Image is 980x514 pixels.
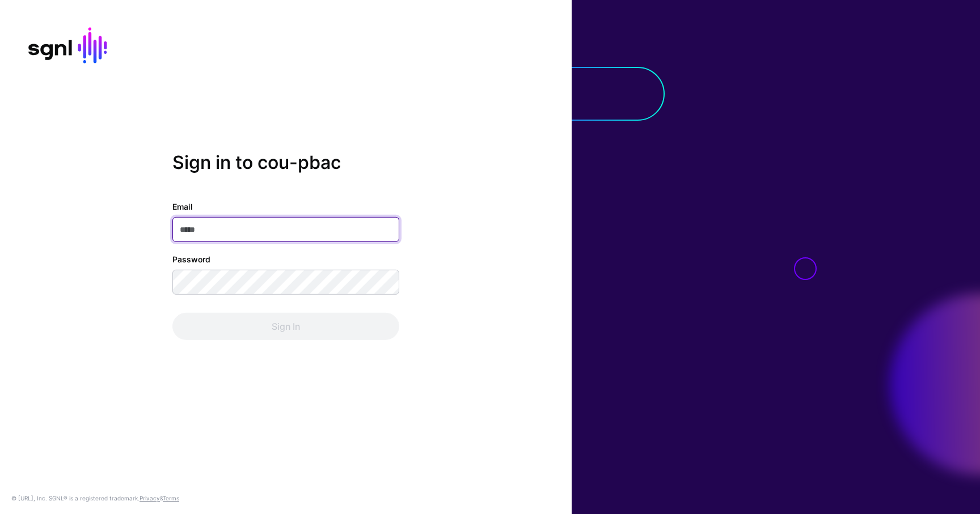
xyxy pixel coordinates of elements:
h2: Sign in to cou-pbac [172,151,399,173]
div: © [URL], Inc. SGNL® is a registered trademark. & [11,494,179,503]
a: Privacy [140,495,160,502]
a: Terms [163,495,179,502]
label: Password [172,253,210,265]
label: Email [172,201,193,213]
